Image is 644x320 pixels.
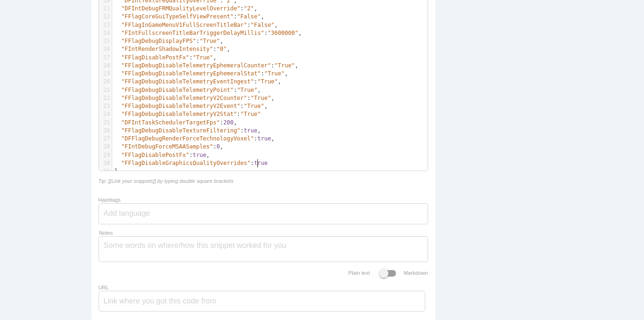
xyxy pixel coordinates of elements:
[115,111,261,117] span: :
[115,87,261,93] span: : ,
[121,70,261,77] span: "FFlagDebugDisableTelemetryEphemeralStat"
[115,160,268,166] span: :
[99,167,112,175] div: 31
[121,62,271,69] span: "FFlagDebugDisableTelemetryEphemeralCounter"
[99,94,112,102] div: 22
[99,197,121,203] label: Hashtags
[268,30,298,36] span: "3600000"
[99,5,112,13] div: 11
[115,119,237,126] span: : ,
[121,54,190,61] span: "FFlagDisablePostFx"
[121,78,254,85] span: "FFlagDebugDisableTelemetryEventIngest"
[99,62,112,70] div: 18
[121,13,233,20] span: "FFlagCoreGuiTypeSelfViewPresent"
[257,135,271,142] span: true
[115,38,223,44] span: : ,
[237,87,257,93] span: "True"
[115,54,217,61] span: : ,
[99,285,109,290] label: URL
[99,178,234,184] i: Tip: [[Link your snippets]] by typing double square brackets
[99,135,112,143] div: 27
[254,160,268,166] span: true
[121,111,237,117] span: "FFlagDebugDisableTelemetryV2Stat"
[99,159,112,167] div: 30
[240,111,261,117] span: "True"
[99,119,112,127] div: 25
[121,95,247,101] span: "FFlagDebugDisableTelemetryV2Counter"
[115,5,258,12] span: : ,
[121,87,233,93] span: "FFlagDebugDisableTelemetryPoint"
[115,13,264,20] span: : ,
[99,29,112,37] div: 14
[257,78,278,85] span: "True"
[199,38,220,44] span: "True"
[115,168,118,174] span: }
[99,102,112,110] div: 23
[121,103,240,109] span: "FFlagDebugDisableTelemetryV2Event"
[115,143,223,150] span: : ,
[104,204,160,223] input: Add language
[99,151,112,159] div: 29
[115,152,210,158] span: : ,
[99,110,112,118] div: 24
[115,62,298,69] span: : ,
[244,103,264,109] span: "True"
[251,22,275,28] span: "False"
[115,127,261,134] span: : ,
[99,86,112,94] div: 21
[193,54,213,61] span: "True"
[274,62,295,69] span: "True"
[99,54,112,62] div: 17
[121,46,213,52] span: "FIntRenderShadowIntensity"
[244,127,257,134] span: true
[115,103,268,109] span: : ,
[121,127,240,134] span: "FFlagDebugDisableTextureFiltering"
[193,152,206,158] span: true
[264,70,284,77] span: "True"
[223,119,234,126] span: 200
[115,95,275,101] span: : ,
[99,70,112,78] div: 19
[244,5,254,12] span: "2"
[99,13,112,21] div: 12
[121,38,196,44] span: "FFlagDebugDisplayFPS"
[216,143,220,150] span: 0
[251,95,271,101] span: "True"
[348,270,428,276] label: Plain text Markdown
[99,37,112,45] div: 15
[115,46,231,52] span: : ,
[121,143,213,150] span: "FIntDebugForceMSAASamples"
[121,160,251,166] span: "FFlagDisableGraphicsQualityOverrides"
[121,119,220,126] span: "DFIntTaskSchedulerTargetFps"
[99,291,425,312] input: Link where you got this code from
[121,5,240,12] span: "DFIntDebugFRMQualityLevelOverride"
[99,127,112,135] div: 26
[115,135,275,142] span: : ,
[115,22,278,28] span: : ,
[237,13,261,20] span: "False"
[121,22,247,28] span: "FFlagInGameMenuV1FullScreenTitleBar"
[99,230,113,236] label: Notes
[115,70,289,77] span: : ,
[99,143,112,151] div: 28
[121,30,264,36] span: "FIntFullscreenTitleBarTriggerDelayMillis"
[121,152,190,158] span: "FFlagDisablePostFx"
[115,30,302,36] span: : ,
[99,78,112,86] div: 20
[99,45,112,53] div: 16
[99,21,112,29] div: 13
[115,78,281,85] span: : ,
[121,135,254,142] span: "DFFlagDebugRenderForceTechnologyVoxel"
[216,46,227,52] span: "0"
